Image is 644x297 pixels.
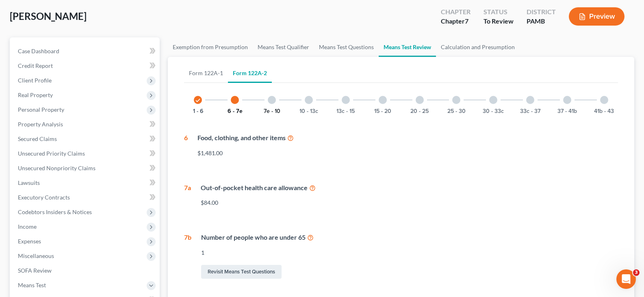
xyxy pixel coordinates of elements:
[441,7,471,17] div: Chapter
[484,7,514,17] div: Status
[184,233,191,280] div: 7b
[184,183,191,214] div: 7a
[18,48,59,54] span: Case Dashboard
[484,17,514,26] div: To Review
[18,208,92,215] span: Codebtors Insiders & Notices
[18,223,37,230] span: Income
[228,63,272,83] a: Form 122A-2
[18,194,70,201] span: Executory Contracts
[410,108,429,114] button: 20 - 25
[228,108,243,114] button: 6 - 7e
[264,108,280,114] button: 7e - 10
[11,263,160,278] a: SOFA Review
[11,44,160,59] a: Case Dashboard
[441,17,471,26] div: Chapter
[11,190,160,205] a: Executory Contracts
[18,77,52,84] span: Client Profile
[197,149,618,157] div: $1,481.00
[11,117,160,132] a: Property Analysis
[18,267,52,274] span: SOFA Review
[616,269,636,289] iframe: Intercom live chat
[18,135,57,142] span: Secured Claims
[193,108,203,114] button: 1 - 6
[184,63,228,83] a: Form 122A-1
[465,17,468,25] span: 7
[557,108,577,114] button: 37 - 41b
[10,10,87,22] span: [PERSON_NAME]
[253,37,314,57] a: Means Test Qualifier
[374,108,391,114] button: 15 - 20
[18,179,40,186] span: Lawsuits
[201,233,618,242] div: Number of people who are under 65
[594,108,614,114] button: 41b - 43
[299,108,318,114] button: 10 - 13c
[379,37,436,57] a: Means Test Review
[11,59,160,73] a: Credit Report
[520,108,540,114] button: 33c - 37
[314,37,379,57] a: Means Test Questions
[197,133,618,143] div: Food, clothing, and other items
[336,108,355,114] button: 13c - 15
[483,108,504,114] button: 30 - 33c
[527,17,556,26] div: PAMB
[18,91,53,98] span: Real Property
[11,132,160,146] a: Secured Claims
[569,7,624,26] button: Preview
[18,106,64,113] span: Personal Property
[527,7,556,17] div: District
[11,161,160,176] a: Unsecured Nonpriority Claims
[18,62,53,69] span: Credit Report
[447,108,466,114] button: 25 - 30
[18,238,41,245] span: Expenses
[11,176,160,190] a: Lawsuits
[18,252,54,259] span: Miscellaneous
[18,150,85,157] span: Unsecured Priority Claims
[201,183,618,193] div: Out-of-pocket health care allowance
[201,199,618,207] div: $84.00
[18,165,95,171] span: Unsecured Nonpriority Claims
[18,282,46,288] span: Means Test
[633,269,640,276] span: 3
[168,37,253,57] a: Exemption from Presumption
[436,37,520,57] a: Calculation and Presumption
[18,121,63,128] span: Property Analysis
[201,265,282,279] a: Revisit Means Test Questions
[195,98,201,103] i: check
[11,146,160,161] a: Unsecured Priority Claims
[184,133,188,164] div: 6
[201,249,618,257] div: 1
